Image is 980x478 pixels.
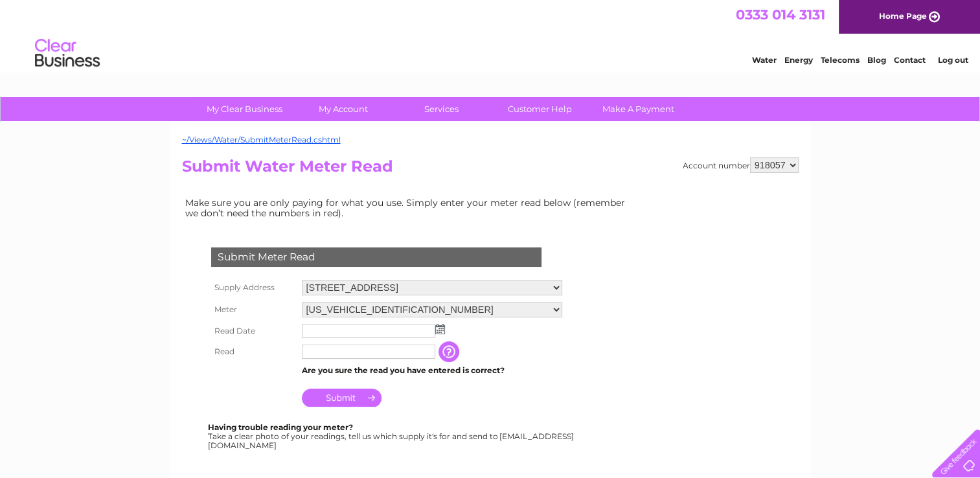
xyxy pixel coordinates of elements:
div: Account number [683,157,799,173]
img: ... [435,324,445,334]
td: Make sure you are only paying for what you use. Simply enter your meter read below (remember we d... [182,194,635,222]
a: ~/Views/Water/SubmitMeterRead.cshtml [182,135,341,144]
a: 0333 014 3131 [736,6,825,23]
a: Customer Help [486,97,593,121]
input: Information [439,341,462,362]
b: Having trouble reading your meter? [208,422,353,432]
th: Read Date [208,321,299,341]
a: Log out [937,55,968,65]
th: Meter [208,299,299,321]
div: Clear Business is a trading name of Verastar Limited (registered in [GEOGRAPHIC_DATA] No. 3667643... [185,7,797,63]
img: logo.png [34,34,100,73]
div: Submit Meter Read [211,247,541,267]
th: Supply Address [208,277,299,299]
a: My Account [290,97,396,121]
td: Are you sure the read you have entered is correct? [299,362,565,379]
h2: Submit Water Meter Read [182,157,799,182]
a: Make A Payment [585,97,692,121]
input: Submit [302,389,382,407]
a: Energy [784,55,813,65]
a: My Clear Business [191,97,298,121]
a: Blog [867,55,886,65]
a: Water [752,55,777,65]
div: Take a clear photo of your readings, tell us which supply it's for and send to [EMAIL_ADDRESS][DO... [208,423,576,450]
a: Telecoms [821,55,860,65]
a: Contact [894,55,926,65]
th: Read [208,341,299,362]
a: Services [388,97,495,121]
